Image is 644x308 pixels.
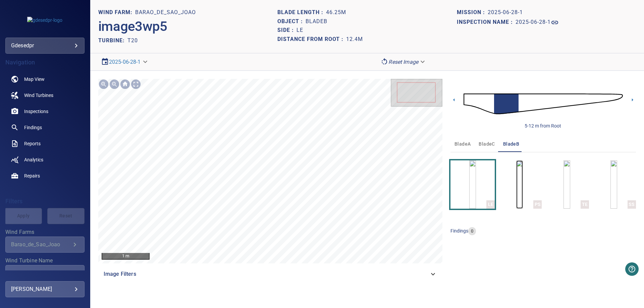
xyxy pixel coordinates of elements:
[5,59,85,66] h4: Navigation
[24,124,42,131] span: Findings
[11,284,79,295] div: [PERSON_NAME]
[457,9,488,16] h1: Mission :
[277,9,326,16] h1: Blade length :
[457,19,516,25] h1: Inspection name :
[24,108,48,115] span: Inspections
[5,258,85,263] label: Wind Turbine Name
[610,160,617,209] a: SS
[628,200,636,209] div: SS
[533,200,542,209] div: PS
[297,27,303,34] h1: LE
[98,9,135,16] h1: WIND FARM:
[98,56,152,68] div: 2025-06-28-1
[24,172,40,179] span: Repairs
[5,265,85,281] div: Wind Turbine Name
[120,79,130,90] img: Go home
[277,18,306,25] h1: Object :
[277,36,346,43] h1: Distance from root :
[450,228,468,234] span: findings
[326,9,346,16] h1: 46.25m
[5,136,85,152] a: reports noActive
[5,229,85,235] label: Wind Farms
[135,9,196,16] h1: Barao_de_Sao_Joao
[563,160,570,209] a: TE
[581,200,589,209] div: TE
[11,270,71,276] div: T20 / Barao_de_Sao_Joao
[497,160,542,209] button: PS
[130,79,141,90] img: Toggle full page
[277,27,297,34] h1: Side :
[127,37,138,44] h2: T20
[11,40,79,51] div: gdesedpr
[98,79,109,90] img: Zoom in
[5,152,85,168] a: analytics noActive
[544,160,589,209] button: TE
[488,9,523,16] h1: 2025-06-28-1
[5,198,85,205] h4: Filters
[469,160,476,209] a: LE
[592,160,636,209] button: SS
[104,270,429,278] span: Image Filters
[27,17,62,23] img: gdesedpr-logo
[5,103,85,119] a: inspections noActive
[516,160,523,209] a: PS
[24,140,41,147] span: Reports
[503,140,519,148] span: bladeB
[516,19,551,25] h1: 2025-06-28-1
[24,92,53,99] span: Wind Turbines
[24,156,43,163] span: Analytics
[98,266,442,282] div: Image Filters
[468,228,476,235] span: 0
[346,36,363,43] h1: 12.4m
[464,85,623,123] img: d
[98,18,167,35] h2: image3wp5
[388,59,418,65] em: Reset Image
[378,56,429,68] div: Reset Image
[516,18,559,27] a: 2025-06-28-1
[5,71,85,87] a: map noActive
[525,122,561,129] div: 5-12 m from Root
[486,200,495,209] div: LE
[109,59,141,65] a: 2025-06-28-1
[479,140,495,148] span: bladeC
[109,79,120,90] img: Zoom out
[454,140,471,148] span: bladeA
[5,38,85,54] div: gdesedpr
[11,241,71,248] div: Barao_de_Sao_Joao
[5,237,85,253] div: Wind Farms
[5,87,85,103] a: windturbines noActive
[5,168,85,184] a: repairs noActive
[5,119,85,136] a: findings noActive
[450,160,495,209] button: LE
[98,37,127,44] h2: TURBINE:
[306,18,327,25] h1: bladeB
[24,76,45,83] span: Map View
